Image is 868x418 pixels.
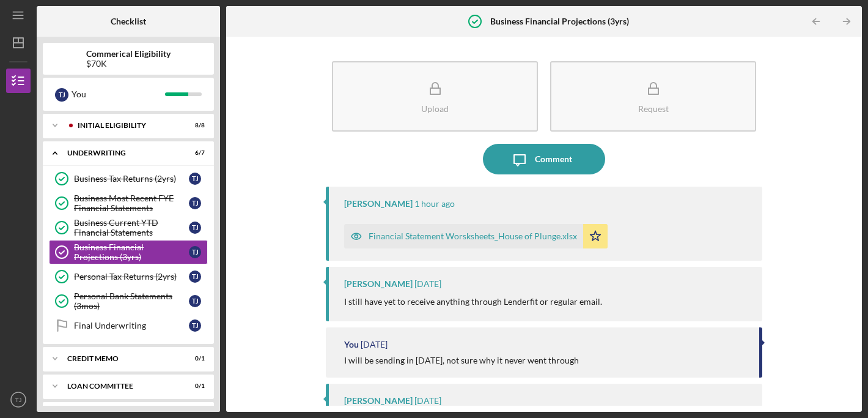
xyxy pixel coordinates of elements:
div: I will be sending in [DATE], not sure why it never went through [344,356,579,365]
div: [PERSON_NAME] [344,279,413,289]
a: Personal Tax Returns (2yrs)TJ [49,264,208,289]
div: You [72,84,165,105]
div: [PERSON_NAME] [344,396,413,406]
div: Business Financial Projections (3yrs) [74,242,189,262]
div: T J [55,88,68,102]
time: 2025-08-05 15:13 [414,279,441,289]
div: 8 / 8 [183,122,205,129]
div: T J [189,197,201,209]
time: 2025-07-30 14:58 [361,340,388,349]
div: CREDIT MEMO [67,355,174,362]
a: Final UnderwritingTJ [49,313,208,338]
div: You [344,340,359,349]
text: TJ [15,397,22,403]
div: LOAN COMMITTEE [67,383,174,390]
b: Business Financial Projections (3yrs) [490,17,629,26]
div: Business Current YTD Financial Statements [74,218,189,237]
button: Financial Statement Worsksheets_House of Plunge.xlsx [344,224,608,248]
div: Request [638,104,669,113]
div: Financial Statement Worsksheets_House of Plunge.xlsx [369,231,577,241]
div: Personal Tax Returns (2yrs) [74,272,189,282]
div: T J [189,246,201,258]
div: T J [189,271,201,283]
button: Comment [483,144,605,174]
a: Personal Bank Statements (3mos)TJ [49,289,208,313]
div: 0 / 1 [183,355,205,362]
time: 2025-08-14 18:37 [414,199,455,209]
button: TJ [6,387,31,412]
div: 0 / 1 [183,383,205,390]
div: Upload [421,104,449,113]
div: Personal Bank Statements (3mos) [74,291,189,311]
a: Business Current YTD Financial StatementsTJ [49,215,208,240]
a: Business Financial Projections (3yrs)TJ [49,240,208,264]
div: T J [189,295,201,307]
a: Business Most Recent FYE Financial StatementsTJ [49,191,208,215]
div: [PERSON_NAME] [344,199,413,209]
button: Upload [332,61,538,132]
div: Comment [535,144,572,174]
div: T J [189,173,201,185]
div: T J [189,319,201,332]
div: Initial Eligibility [78,122,174,129]
button: Request [550,61,756,132]
div: Final Underwriting [74,321,189,330]
a: Business Tax Returns (2yrs)TJ [49,166,208,191]
div: T J [189,222,201,234]
div: $70K [86,59,171,69]
p: I still have yet to receive anything through Lenderfit or regular email. [344,295,602,308]
b: Commerical Eligibility [86,49,171,59]
div: UNDERWRITING [67,149,174,157]
div: Business Most Recent FYE Financial Statements [74,193,189,213]
b: Checklist [111,17,146,26]
div: Business Tax Returns (2yrs) [74,174,189,184]
div: 6 / 7 [183,149,205,157]
time: 2025-07-30 14:51 [414,396,441,406]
